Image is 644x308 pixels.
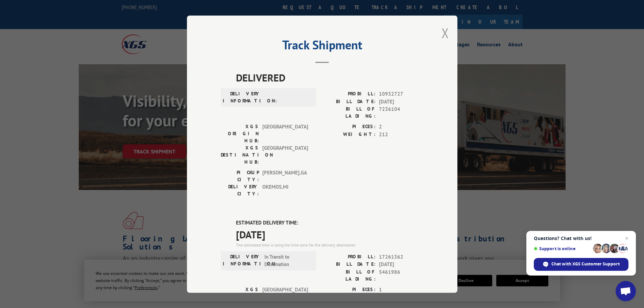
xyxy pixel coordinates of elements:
span: 1 [379,286,424,293]
span: [DATE] [379,261,424,268]
label: PIECES: [322,286,376,293]
label: WEIGHT: [322,131,376,138]
span: 2 [379,123,424,131]
button: Close modal [442,24,449,42]
label: XGS ORIGIN HUB: [221,286,259,307]
label: DELIVERY INFORMATION: [223,253,261,268]
label: PROBILL: [322,90,376,98]
div: Chat with XGS Customer Support [534,258,628,271]
span: 17261362 [379,253,424,261]
span: [GEOGRAPHIC_DATA] [262,286,308,307]
span: [PERSON_NAME] , GA [262,169,308,183]
label: PICKUP CITY: [221,169,259,183]
span: Support is online [534,246,591,251]
span: 212 [379,131,424,138]
label: PIECES: [322,123,376,131]
span: Chat with XGS Customer Support [551,261,620,267]
label: DELIVERY CITY: [221,183,259,197]
label: DELIVERY INFORMATION: [223,90,261,104]
span: [DATE] [236,227,424,242]
div: The estimated time is using the time zone for the delivery destination. [236,242,424,248]
label: BILL OF LADING: [322,268,376,282]
span: Close chat [623,234,631,242]
span: Questions? Chat with us! [534,236,628,241]
label: PROBILL: [322,253,376,261]
label: XGS DESTINATION HUB: [221,144,259,166]
span: [DATE] [379,98,424,105]
span: 10932727 [379,90,424,98]
span: In Transit to Destination [264,253,310,268]
label: XGS ORIGIN HUB: [221,123,259,144]
span: 5461986 [379,268,424,282]
span: DELIVERED [236,70,424,85]
span: OKEMOS , MI [262,183,308,197]
div: Open chat [616,281,636,301]
label: BILL DATE: [322,98,376,105]
label: BILL OF LADING: [322,105,376,120]
span: 7236104 [379,105,424,120]
label: ESTIMATED DELIVERY TIME: [236,219,424,227]
span: [GEOGRAPHIC_DATA] [262,144,308,166]
span: [GEOGRAPHIC_DATA] [262,123,308,144]
label: BILL DATE: [322,261,376,268]
h2: Track Shipment [221,40,424,53]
